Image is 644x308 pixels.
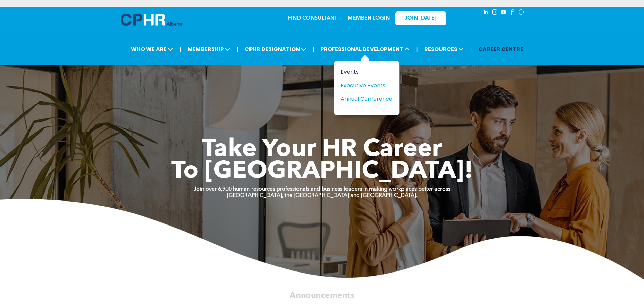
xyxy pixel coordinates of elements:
strong: [GEOGRAPHIC_DATA], the [GEOGRAPHIC_DATA] and [GEOGRAPHIC_DATA]. [227,193,418,198]
a: instagram [491,8,499,18]
li: | [180,42,181,56]
a: FIND CONSULTANT [288,16,337,21]
a: Executive Events [341,81,392,90]
div: Annual Conference [341,95,387,103]
span: WHO WE ARE [129,43,175,55]
li: | [470,42,472,56]
a: CAREER CENTRE [476,43,525,55]
a: Annual Conference [341,95,392,103]
a: Social network [518,8,525,18]
strong: Join over 6,900 human resources professionals and business leaders in making workplaces better ac... [194,187,450,192]
span: PROFESSIONAL DEVELOPMENT [318,43,412,55]
span: Take Your HR Career [202,138,442,162]
li: | [237,42,238,56]
li: | [416,42,418,56]
a: JOIN [DATE] [395,11,446,25]
a: Events [341,68,392,76]
div: Executive Events [341,81,387,90]
span: JOIN [DATE] [405,15,436,22]
span: CPHR DESIGNATION [243,43,308,55]
span: Announcements [290,291,354,300]
a: linkedin [482,8,490,18]
span: MEMBERSHIP [186,43,232,55]
span: RESOURCES [422,43,466,55]
a: MEMBER LOGIN [348,16,390,21]
a: facebook [509,8,516,18]
div: Events [341,68,387,76]
li: | [313,42,314,56]
span: To [GEOGRAPHIC_DATA]! [171,160,473,184]
img: A blue and white logo for cp alberta [121,14,182,26]
a: youtube [500,8,507,18]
